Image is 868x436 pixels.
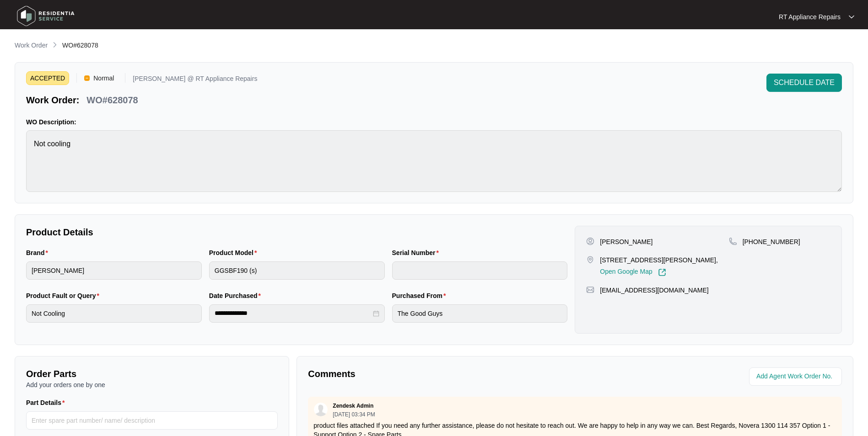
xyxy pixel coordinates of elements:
p: Work Order: [26,94,79,106]
textarea: Not cooling [26,130,842,192]
p: [STREET_ADDRESS][PERSON_NAME], [600,255,718,265]
p: Zendesk Admin [333,402,373,409]
img: user-pin [586,237,594,245]
img: map-pin [729,237,737,245]
a: Work Order [13,41,49,51]
input: Brand [26,261,202,280]
p: [DATE] 03:34 PM [333,412,375,417]
label: Date Purchased [209,291,264,300]
p: Order Parts [26,367,278,380]
p: Work Order [15,41,48,50]
label: Part Details [26,398,69,407]
input: Serial Number [392,261,568,280]
p: [PHONE_NUMBER] [743,237,800,246]
span: SCHEDULE DATE [774,77,835,88]
p: Product Details [26,226,567,239]
a: Open Google Map [600,268,666,276]
span: Normal [90,71,118,85]
img: dropdown arrow [849,15,854,19]
p: RT Appliance Repairs [779,12,841,21]
p: Comments [308,367,568,380]
p: WO Description: [26,117,842,127]
input: Part Details [26,411,278,430]
input: Product Model [209,261,385,280]
input: Add Agent Work Order No. [756,371,836,382]
img: chevron-right [51,41,59,48]
label: Purchased From [392,291,450,300]
button: SCHEDULE DATE [766,74,842,92]
p: [EMAIL_ADDRESS][DOMAIN_NAME] [600,286,708,295]
input: Purchased From [392,304,568,323]
label: Product Fault or Query [26,291,103,300]
span: WO#628078 [62,42,98,49]
label: Serial Number [392,248,442,257]
img: map-pin [586,255,594,264]
img: Vercel Logo [84,75,90,81]
p: Add your orders one by one [26,380,278,389]
img: user.svg [314,403,328,416]
input: Product Fault or Query [26,304,202,323]
p: [PERSON_NAME] [600,237,652,246]
p: [PERSON_NAME] @ RT Appliance Repairs [133,75,257,85]
label: Product Model [209,248,261,257]
p: WO#628078 [86,94,138,106]
input: Date Purchased [215,308,371,318]
img: residentia service logo [14,2,78,30]
img: Link-External [658,268,666,276]
label: Brand [26,248,52,257]
img: map-pin [586,286,594,294]
span: ACCEPTED [26,71,69,85]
